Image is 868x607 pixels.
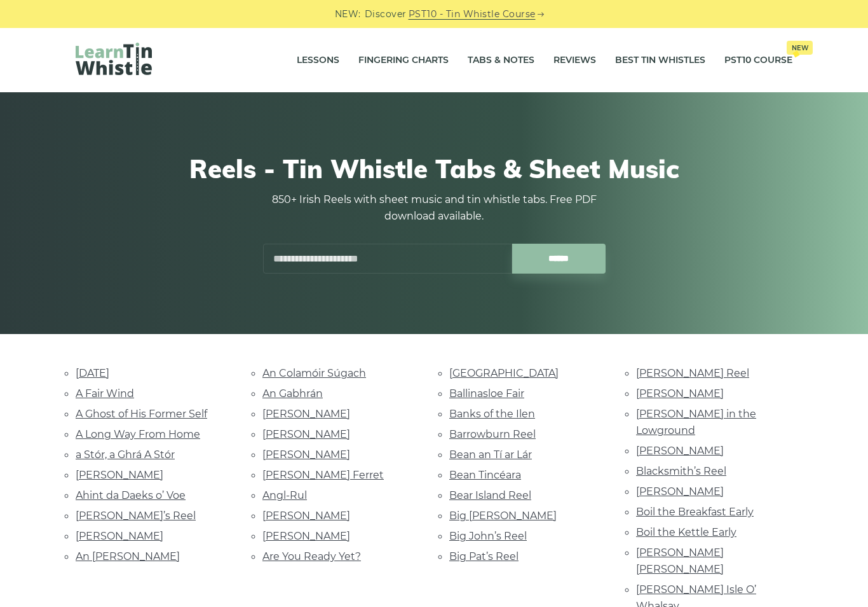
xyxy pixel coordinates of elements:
a: Tabs & Notes [468,45,534,76]
a: [PERSON_NAME] [262,449,350,461]
img: LearnTinWhistle.com [76,43,152,75]
a: Banks of the Ilen [449,408,535,420]
a: [PERSON_NAME] [262,428,350,440]
a: Big Pat’s Reel [449,550,519,562]
a: Ahint da Daeks o’ Voe [76,489,186,501]
a: [GEOGRAPHIC_DATA] [449,367,559,379]
a: [PERSON_NAME] [262,530,350,542]
span: New [787,41,813,55]
a: [PERSON_NAME] [76,469,163,481]
a: Boil the Breakfast Early [636,506,754,518]
a: Blacksmith’s Reel [636,465,726,477]
a: [PERSON_NAME] in the Lowground [636,408,756,436]
a: [PERSON_NAME] [636,485,724,498]
p: 850+ Irish Reels with sheet music and tin whistle tabs. Free PDF download available. [262,192,606,225]
h1: Reels - Tin Whistle Tabs & Sheet Music [76,153,792,184]
a: Best Tin Whistles [615,45,705,76]
a: Are You Ready Yet? [262,550,361,562]
a: PST10 CourseNew [724,45,792,76]
a: A Ghost of His Former Self [76,408,207,420]
a: [PERSON_NAME] [262,510,350,522]
a: [PERSON_NAME] Reel [636,367,749,379]
a: Bean Tincéara [449,469,521,481]
a: An Gabhrán [262,387,323,400]
a: [PERSON_NAME] [262,408,350,420]
a: [PERSON_NAME] Ferret [262,469,384,481]
a: Boil the Kettle Early [636,526,736,538]
a: a Stór, a Ghrá A Stór [76,449,175,461]
a: Bear Island Reel [449,489,531,501]
a: Big [PERSON_NAME] [449,510,557,522]
a: Ballinasloe Fair [449,387,524,400]
a: [PERSON_NAME] [636,445,724,457]
a: [DATE] [76,367,109,379]
a: A Fair Wind [76,387,134,400]
a: Barrowburn Reel [449,428,536,440]
a: Fingering Charts [358,45,449,76]
a: Angl-Rul [262,489,307,501]
a: [PERSON_NAME] [76,530,163,542]
a: Bean an Tí ar Lár [449,449,532,461]
a: Big John’s Reel [449,530,527,542]
a: [PERSON_NAME] [636,387,724,400]
a: Reviews [553,45,596,76]
a: A Long Way From Home [76,428,200,440]
a: An Colamóir Súgach [262,367,366,379]
a: [PERSON_NAME] [PERSON_NAME] [636,547,724,575]
a: Lessons [297,45,339,76]
a: An [PERSON_NAME] [76,550,180,562]
a: [PERSON_NAME]’s Reel [76,510,196,522]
